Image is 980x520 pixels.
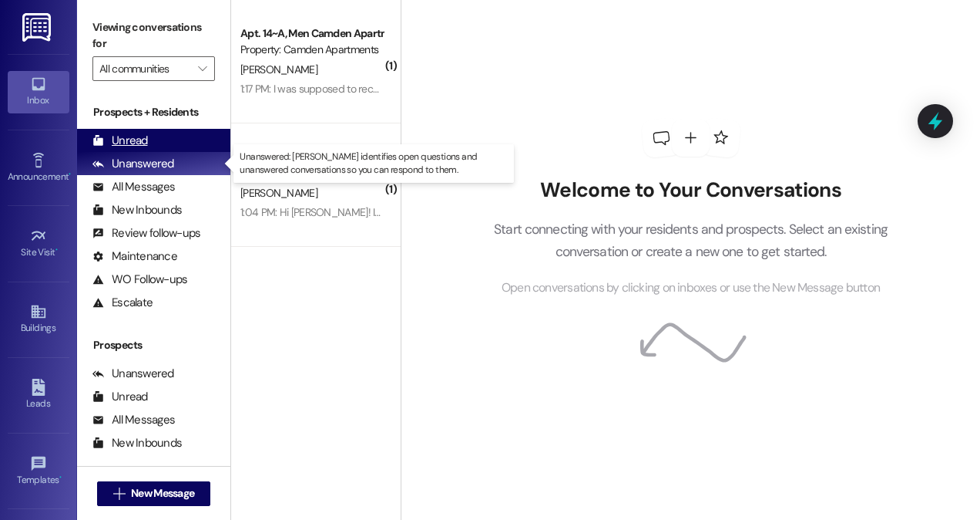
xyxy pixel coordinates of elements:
h2: Welcome to Your Conversations [471,178,911,203]
input: All communities [99,56,190,81]
div: Escalate [92,295,153,311]
p: Start connecting with your residents and prospects. Select an existing conversation or create a n... [471,218,911,262]
div: Apt. 14~A, Men Camden Apartments [240,25,383,42]
span: • [69,169,71,180]
div: Property: Camden Apartments [240,42,383,58]
img: ResiDesk Logo [22,13,54,42]
a: Inbox [8,71,69,113]
div: New Inbounds [92,202,182,218]
span: • [59,472,62,483]
span: [PERSON_NAME] [240,186,317,200]
p: Unanswered: [PERSON_NAME] identifies open questions and unanswered conversations so you can respo... [240,150,508,177]
span: Open conversations by clicking on inboxes or use the New Message button [502,279,880,298]
i:  [113,488,125,500]
div: Unanswered [92,156,174,172]
div: Unread [92,133,148,149]
a: Templates • [8,451,69,492]
div: New Inbounds [92,435,182,451]
a: Site Visit • [8,223,69,265]
div: Prospects [77,337,230,353]
span: [PERSON_NAME] [240,62,317,76]
a: Buildings [8,299,69,340]
button: New Message [97,481,211,506]
div: Review follow-ups [92,225,200,241]
span: • [55,245,58,255]
div: Unread [92,389,148,405]
div: All Messages [92,179,175,195]
a: Leads [8,374,69,416]
div: Unanswered [92,366,174,382]
div: Prospects + Residents [77,104,230,120]
label: Viewing conversations for [92,15,215,56]
div: WO Follow-ups [92,272,187,288]
div: All Messages [92,412,175,428]
i:  [198,62,206,75]
div: Maintenance [92,248,177,265]
span: New Message [131,485,194,501]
